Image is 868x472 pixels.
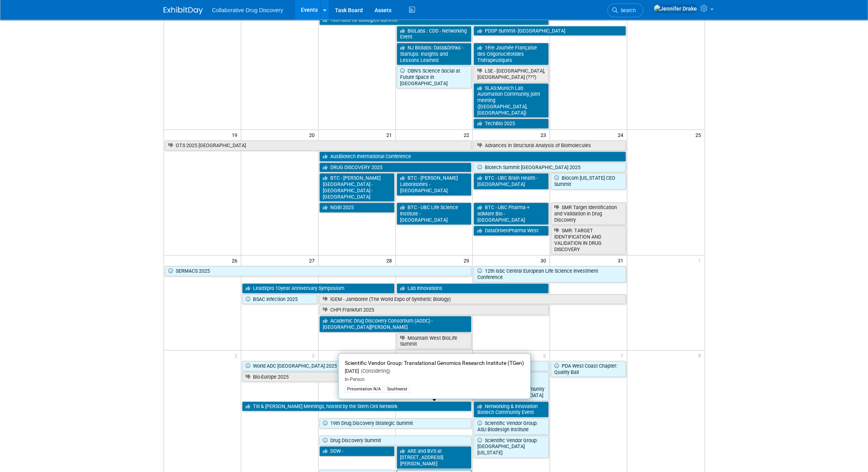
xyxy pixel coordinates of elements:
span: 1 [697,255,704,265]
a: BTC - UBC Brain Health - [GEOGRAPHIC_DATA] [473,173,549,189]
a: Scientific Vendor Group: ASU Biodesign Institute [473,418,549,434]
span: 4 [388,350,395,360]
img: Jennifer Drake [653,4,697,13]
span: 6 [542,350,550,360]
a: TechBio 2025 [473,118,549,129]
a: SERMACS 2025 [165,266,472,276]
a: NJ Biolabs: Data&Drinks - Startups: Insights and Lessons Learned [397,43,472,65]
span: 31 [617,255,627,265]
span: Search [618,7,636,13]
a: CHPI Frankfurt 2025 [319,305,549,315]
a: World ADC [GEOGRAPHIC_DATA] 2025 [242,361,549,371]
a: Advances in Structural Analysis of Biomolecules [473,140,626,151]
span: 2 [234,350,241,360]
span: 26 [231,255,241,265]
a: AusBiotech International Conference [319,151,626,162]
span: 24 [617,130,627,140]
span: 23 [540,130,550,140]
span: Scientific Vendor Group: Translational Genomics Research Institute (TGen) [345,360,524,366]
a: OTS 2025 [GEOGRAPHIC_DATA] [165,140,472,151]
a: PDA West Coast Chapter: Quality Ball [551,361,626,377]
a: BTC - [PERSON_NAME] Laboratories - [GEOGRAPHIC_DATA] [397,173,472,195]
span: 25 [695,130,704,140]
span: Collaborative Drug Discovery [212,7,283,13]
a: Scientific Vendor Group: [GEOGRAPHIC_DATA][US_STATE] [473,436,549,458]
span: 27 [308,255,318,265]
a: BSAC Infection 2025 [242,294,317,304]
a: BioLabs : CDD - Networking Event [397,26,472,42]
a: DRUG DISCOVERY 2025 [319,162,472,173]
a: Search [607,4,643,17]
a: Drug Discovery Summit [319,436,472,446]
a: SLAS:Munich Lab Automation Community, joint meeting ([GEOGRAPHIC_DATA], [GEOGRAPHIC_DATA]) [473,83,549,118]
span: 30 [540,255,550,265]
a: DataDrivenPharma West [473,226,549,236]
img: ExhibitDay [164,7,203,15]
a: SMR Target Identification and Validation in Drug Discovery [551,202,626,225]
a: Bio-Europe 2025 [242,372,472,382]
a: BTC - UBC Pharma + adMare Bio - [GEOGRAPHIC_DATA] [473,202,549,225]
a: Lab Innovations [397,283,549,293]
span: 20 [308,130,318,140]
span: 22 [462,130,472,140]
span: 8 [697,350,704,360]
span: In-Person [345,377,365,382]
a: 19th Drug Discovery Strategic Summit [319,418,472,428]
span: 19 [231,130,241,140]
a: 1ère Journée Française des Oligonucléotides Thérapeutiques [473,43,549,65]
span: 5 [465,350,472,360]
a: PDDP Summit- [GEOGRAPHIC_DATA] [473,26,626,36]
a: Biotech Summit [GEOGRAPHIC_DATA] 2025 [473,162,626,173]
a: OBN’s Science Social at Future Space in [GEOGRAPHIC_DATA] [397,66,472,88]
div: Presentation N/A [345,386,383,393]
span: (Considering) [359,368,390,374]
a: LSE - [GEOGRAPHIC_DATA], [GEOGRAPHIC_DATA] (???) [473,66,549,82]
a: Till & [PERSON_NAME] Meetings, hosted by the Stem Cell Network [242,401,472,412]
span: 3 [311,350,318,360]
a: Biocom [US_STATE] CEO Summit [551,173,626,189]
a: Academic Drug Discovery Consortium (ADDC) - [GEOGRAPHIC_DATA][PERSON_NAME] [319,316,472,332]
a: BTC - [PERSON_NAME][GEOGRAPHIC_DATA] - [GEOGRAPHIC_DATA] - [GEOGRAPHIC_DATA] [319,173,395,202]
div: Southwest [385,386,410,393]
span: 29 [462,255,472,265]
span: 28 [386,255,395,265]
span: 7 [620,350,627,360]
a: NGBI 2025 [319,202,395,213]
a: iGEM - Jamboree (The World Expo of Synthetic Biology) [319,294,626,304]
a: Networking & Innovation Biotech Community Event [473,401,549,417]
a: Mountain West BioLife Summit [397,333,472,349]
a: ARE and BVS at [STREET_ADDRESS][PERSON_NAME] [397,446,472,468]
a: LeadXpro 10year Anniversary Symposium [242,283,395,293]
a: DDW - [319,446,395,456]
a: BTC - UBC Life Science Institute - [GEOGRAPHIC_DATA] [397,202,472,225]
a: 12th lsbc Central European Life Science Investment Conference [473,266,626,282]
div: [DATE] [345,368,524,375]
a: SMR: TARGET IDENTIFICATION AND VALIDATION IN DRUG DISCOVERY [551,226,626,254]
span: 21 [386,130,395,140]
